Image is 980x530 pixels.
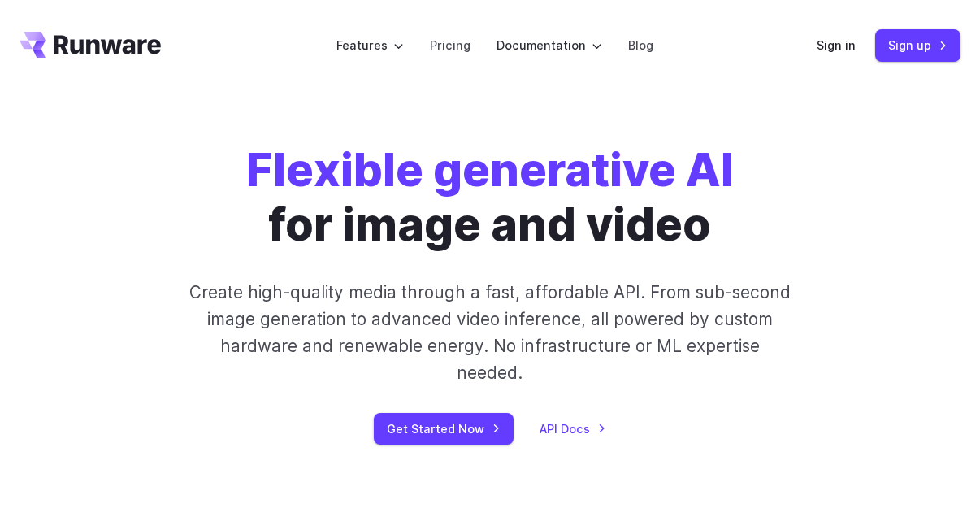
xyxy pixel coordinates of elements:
[628,36,653,54] a: Blog
[540,419,606,438] a: API Docs
[246,143,734,253] h1: for image and video
[875,29,960,61] a: Sign up
[189,279,791,387] p: Create high-quality media through a fast, affordable API. From sub-second image generation to adv...
[246,142,734,198] strong: Flexible generative AI
[20,32,161,58] a: Go to /
[817,36,856,54] a: Sign in
[497,36,602,54] label: Documentation
[374,413,514,445] a: Get Started Now
[336,36,404,54] label: Features
[430,36,470,54] a: Pricing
